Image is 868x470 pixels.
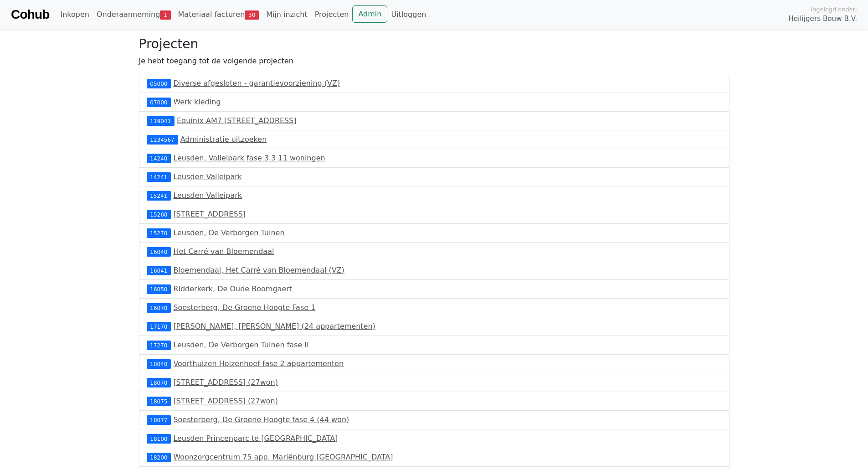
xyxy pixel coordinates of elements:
a: Leusden Valleipark [173,172,242,181]
a: Mijn inzicht [262,5,311,24]
div: 14240 [147,154,171,163]
a: Administratie uitzoeken [180,135,267,144]
a: [PERSON_NAME], [PERSON_NAME] (24 appartementen) [173,322,375,331]
p: Je hebt toegang tot de volgende projecten [139,56,729,67]
div: 17170 [147,322,171,331]
a: Equinix AM7 [STREET_ADDRESS] [177,116,297,125]
div: 16040 [147,247,171,256]
a: Leusden, Valleipark fase 3.3 11 woningen [173,154,325,162]
span: 30 [245,10,259,20]
a: [STREET_ADDRESS] (27won) [173,378,278,387]
a: Voorthuizen Holzenhoef fase 2 appartementen [173,359,344,368]
div: 18075 [147,397,171,406]
a: Ridderkerk, De Oude Boomgaert [173,284,292,293]
a: Soesterberg, De Groene Hoogte Fase 1 [173,303,315,312]
div: 14241 [147,172,171,181]
a: Leusden, De Verborgen Tuinen fase II [173,341,308,349]
a: [STREET_ADDRESS] (27won) [173,397,278,405]
div: 18200 [147,453,171,462]
span: Heilijgers Bouw B.V. [788,14,857,24]
a: Woonzorgcentrum 75 app. Mariënburg [GEOGRAPHIC_DATA] [173,453,393,461]
span: Ingelogd onder: [811,5,857,14]
span: 1 [160,10,170,20]
a: Bloemendaal, Het Carré van Bloemendaal (VZ) [173,266,344,274]
div: 16050 [147,284,171,294]
a: Projecten [311,5,353,24]
div: 16041 [147,266,171,275]
div: 119041 [147,116,175,125]
a: Onderaanneming1 [93,5,175,24]
a: Uitloggen [387,5,430,24]
a: Materiaal facturen30 [175,5,263,24]
div: 16070 [147,303,171,312]
div: 18040 [147,359,171,368]
div: 1234567 [147,135,178,144]
div: 05000 [147,79,171,88]
a: Inkopen [56,5,92,24]
a: Diverse afgesloten - garantievoorziening (VZ) [173,79,340,88]
div: 18070 [147,378,171,387]
a: [STREET_ADDRESS] [173,210,246,218]
a: Het Carré van Bloemendaal [173,247,274,256]
a: Cohub [11,4,49,26]
h3: Projecten [139,36,729,52]
a: Werk kleding [173,98,221,106]
a: Soesterberg, De Groene Hoogte fase 4 (44 won) [173,415,349,424]
div: 18100 [147,434,171,443]
div: 07000 [147,98,171,107]
a: Leusden Valleipark [173,191,242,200]
div: 17270 [147,341,171,350]
div: 15241 [147,191,171,200]
a: Leusden Princenparc te [GEOGRAPHIC_DATA] [173,434,338,443]
a: Leusden, De Verborgen Tuinen [173,228,284,237]
a: Admin [352,5,387,23]
div: 18077 [147,415,171,424]
div: 15270 [147,228,171,238]
div: 15260 [147,210,171,219]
